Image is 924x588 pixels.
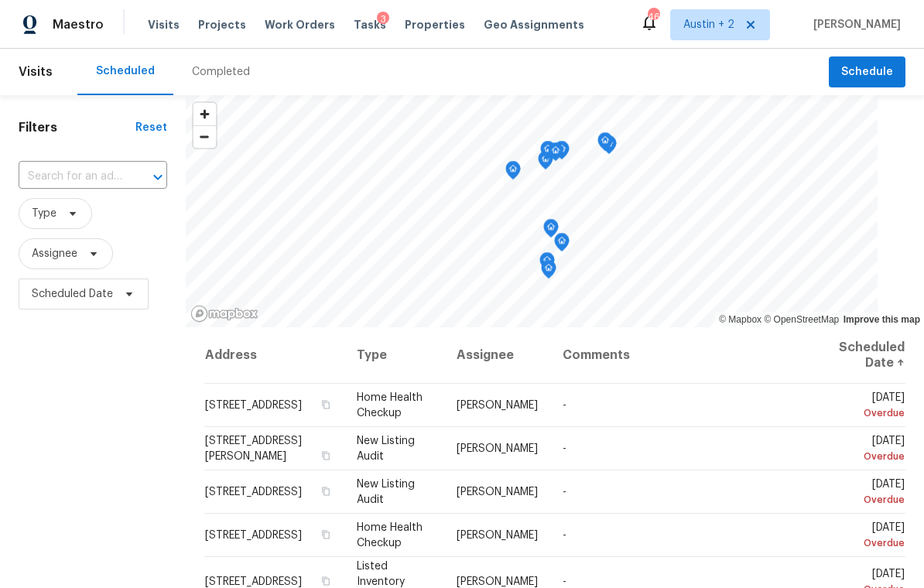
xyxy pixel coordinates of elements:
[548,142,563,166] div: Map marker
[829,56,905,88] button: Schedule
[53,17,104,32] span: Maestro
[541,260,556,284] div: Map marker
[344,327,444,384] th: Type
[833,522,905,551] span: [DATE]
[19,55,53,89] span: Visits
[833,436,905,464] span: [DATE]
[205,530,302,541] span: [STREET_ADDRESS]
[484,17,584,32] span: Geo Assignments
[357,522,423,549] span: Home Health Checkup
[844,314,920,325] a: Improve this map
[377,12,389,27] div: 3
[318,528,332,542] button: Copy Address
[357,436,415,462] span: New Listing Audit
[198,17,246,32] span: Projects
[554,233,570,257] div: Map marker
[597,132,613,156] div: Map marker
[563,443,566,454] span: -
[354,19,386,30] span: Tasks
[505,161,521,185] div: Map marker
[563,487,566,497] span: -
[32,246,77,262] span: Assignee
[719,314,761,325] a: Mapbox
[538,151,553,175] div: Map marker
[147,166,169,188] button: Open
[539,252,555,276] div: Map marker
[32,286,113,302] span: Scheduled Date
[193,126,216,148] span: Zoom out
[357,479,415,505] span: New Listing Audit
[19,165,124,189] input: Search for an address...
[563,530,566,541] span: -
[833,492,905,508] div: Overdue
[457,400,538,411] span: [PERSON_NAME]
[318,449,332,463] button: Copy Address
[192,64,250,80] div: Completed
[205,400,302,411] span: [STREET_ADDRESS]
[186,95,878,327] canvas: Map
[204,327,345,384] th: Address
[563,576,566,586] span: -
[833,535,905,551] div: Overdue
[405,17,465,32] span: Properties
[764,314,839,325] a: OpenStreetMap
[550,327,821,384] th: Comments
[457,487,538,497] span: [PERSON_NAME]
[821,327,905,384] th: Scheduled Date ↑
[318,484,332,498] button: Copy Address
[540,141,556,165] div: Map marker
[807,17,901,32] span: [PERSON_NAME]
[833,405,905,421] div: Overdue
[96,63,155,79] div: Scheduled
[601,135,617,159] div: Map marker
[457,530,538,541] span: [PERSON_NAME]
[19,120,135,135] h1: Filters
[833,479,905,508] span: [DATE]
[543,219,559,243] div: Map marker
[265,17,335,32] span: Work Orders
[563,400,566,411] span: -
[833,449,905,464] div: Overdue
[205,436,302,462] span: [STREET_ADDRESS][PERSON_NAME]
[318,573,332,587] button: Copy Address
[193,125,216,148] button: Zoom out
[841,63,893,82] span: Schedule
[357,392,423,419] span: Home Health Checkup
[205,576,302,586] span: [STREET_ADDRESS]
[318,398,332,412] button: Copy Address
[457,443,538,454] span: [PERSON_NAME]
[444,327,550,384] th: Assignee
[205,487,302,497] span: [STREET_ADDRESS]
[32,206,56,221] span: Type
[193,103,216,125] button: Zoom in
[457,576,538,586] span: [PERSON_NAME]
[190,305,258,323] a: Mapbox homepage
[648,9,659,25] div: 46
[833,392,905,421] span: [DATE]
[135,120,167,135] div: Reset
[148,17,180,32] span: Visits
[554,141,570,165] div: Map marker
[683,17,734,32] span: Austin + 2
